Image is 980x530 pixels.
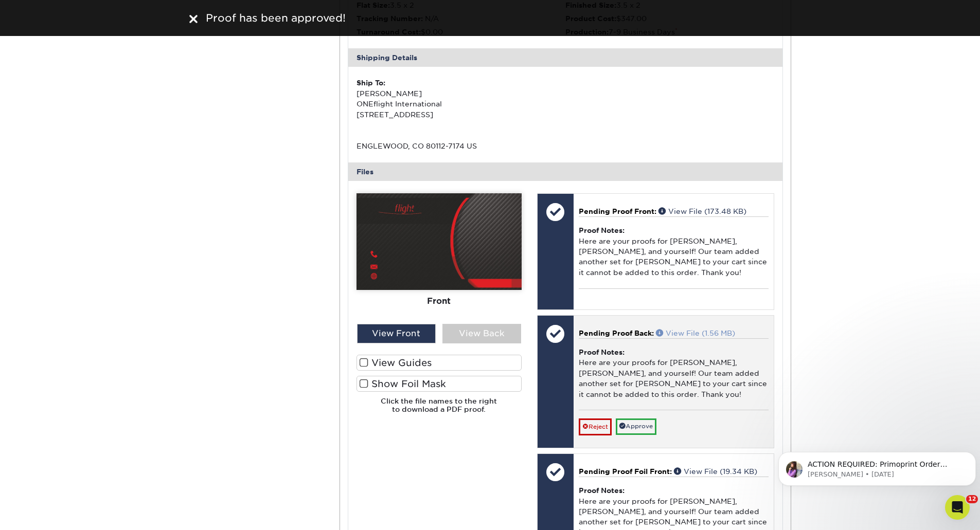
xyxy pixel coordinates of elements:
span: Proof has been approved! [206,12,346,24]
img: close [189,15,198,23]
div: View Front [357,324,436,343]
div: Files [348,162,782,181]
div: Front [357,290,522,313]
a: Reject [579,418,612,435]
div: Shipping Details [348,48,782,67]
strong: Ship To: [357,79,385,87]
h6: Click the file names to the right to download a PDF proof. [357,397,522,422]
label: View Guides [357,355,522,371]
iframe: Intercom live chat [945,495,970,520]
strong: Proof Notes: [579,226,625,234]
a: View File (19.34 KB) [674,467,757,476]
strong: Proof Notes: [579,348,625,356]
div: Here are your proofs for [PERSON_NAME], [PERSON_NAME], and yourself! Our team added another set f... [579,216,769,288]
div: [PERSON_NAME] ONEflight International [STREET_ADDRESS] ENGLEWOOD, CO 80112-7174 US [357,78,565,151]
span: 12 [966,495,978,503]
a: View File (173.48 KB) [658,207,746,215]
iframe: Intercom notifications message [774,430,980,502]
strong: Proof Notes: [579,486,625,495]
div: View Back [442,324,521,343]
label: Show Foil Mask [357,376,522,392]
a: Approve [616,418,656,434]
span: Pending Proof Foil Front: [579,467,672,476]
a: View File (1.56 MB) [656,329,735,337]
span: Pending Proof Front: [579,207,656,215]
span: Pending Proof Back: [579,329,654,337]
div: Here are your proofs for [PERSON_NAME], [PERSON_NAME], and yourself! Our team added another set f... [579,338,769,410]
